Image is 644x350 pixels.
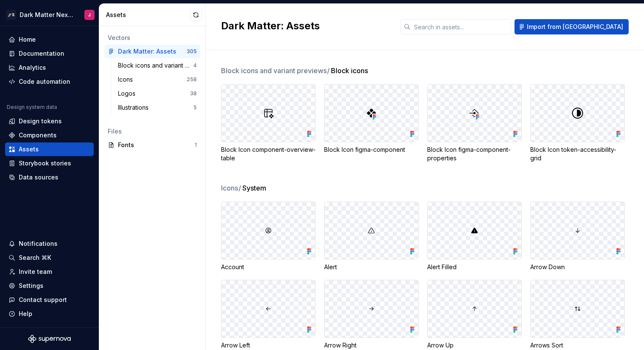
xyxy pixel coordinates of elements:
[327,66,330,75] span: /
[193,62,197,69] div: 4
[28,335,71,343] svg: Supernova Logo
[221,145,316,162] div: Block Icon component-overview-table
[19,145,39,154] div: Assets
[6,10,16,20] div: 🚀S
[19,77,70,86] div: Code automation
[5,33,94,46] a: Home
[19,63,46,72] div: Analytics
[187,48,197,55] div: 305
[527,23,623,31] span: Import from [GEOGRAPHIC_DATA]
[118,75,136,84] div: Icons
[19,131,57,139] div: Components
[118,47,176,56] div: Dark Matter: Assets
[19,239,57,248] div: Notifications
[190,90,197,97] div: 38
[118,103,152,112] div: Illustrations
[239,184,241,192] span: /
[115,101,200,114] a: Illustrations5
[5,237,94,250] button: Notifications
[324,263,419,271] div: Alert
[106,11,190,19] div: Assets
[242,183,266,193] span: System
[5,293,94,307] button: Contact support
[5,171,94,184] a: Data sources
[221,65,330,76] span: Block icons and variant previews
[115,59,200,72] a: Block icons and variant previews4
[221,263,316,271] div: Account
[108,127,197,136] div: Files
[118,141,195,149] div: Fonts
[19,296,67,304] div: Contact support
[427,341,522,350] div: Arrow Up
[19,253,51,262] div: Search ⌘K
[331,65,368,76] span: Block icons
[427,145,522,162] div: Block Icon figma-component-properties
[118,89,139,98] div: Logos
[104,45,200,58] a: Dark Matter: Assets305
[115,87,200,100] a: Logos38
[515,19,629,34] button: Import from [GEOGRAPHIC_DATA]
[5,265,94,279] a: Invite team
[221,19,390,33] h2: Dark Matter: Assets
[104,138,200,152] a: Fonts1
[7,104,57,111] div: Design system data
[115,73,200,86] a: Icons258
[5,142,94,156] a: Assets
[19,267,52,276] div: Invite team
[19,310,32,318] div: Help
[5,279,94,293] a: Settings
[5,128,94,142] a: Components
[5,157,94,170] a: Storybook stories
[530,263,625,271] div: Arrow Down
[19,173,58,182] div: Data sources
[118,61,193,70] div: Block icons and variant previews
[187,76,197,83] div: 258
[5,251,94,265] button: Search ⌘K
[19,35,36,44] div: Home
[2,6,97,24] button: 🚀SDark Matter Next GenJ
[5,75,94,88] a: Code automation
[20,11,74,19] div: Dark Matter Next Gen
[19,117,62,125] div: Design tokens
[5,307,94,321] button: Help
[324,341,419,350] div: Arrow Right
[193,104,197,111] div: 5
[324,145,419,154] div: Block Icon figma-component
[108,34,197,42] div: Vectors
[221,183,241,193] span: Icons
[19,159,71,168] div: Storybook stories
[5,114,94,128] a: Design tokens
[195,142,197,148] div: 1
[530,145,625,162] div: Block Icon token-accessibility-grid
[5,47,94,60] a: Documentation
[88,11,91,18] div: J
[221,341,316,350] div: Arrow Left
[19,49,64,58] div: Documentation
[5,61,94,74] a: Analytics
[19,282,43,290] div: Settings
[427,263,522,271] div: Alert Filled
[530,341,625,350] div: Arrows Sort
[411,19,511,34] input: Search in assets...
